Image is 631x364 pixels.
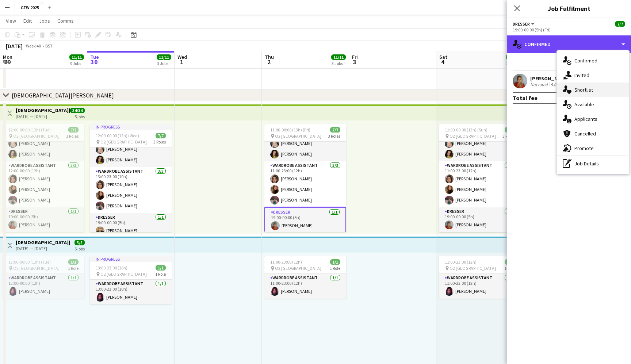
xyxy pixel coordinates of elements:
[506,54,520,60] span: 11/11
[96,133,139,138] span: 12:00-00:00 (12h) (Wed)
[13,133,60,139] span: O2 [GEOGRAPHIC_DATA]
[351,58,358,66] span: 3
[264,161,346,207] app-card-role: Wardrobe Assistant3/311:00-23:00 (12h)[PERSON_NAME][PERSON_NAME][PERSON_NAME]
[264,207,346,234] app-card-role: Dresser1/119:00-00:00 (5h)[PERSON_NAME]
[90,256,172,304] app-job-card: In progress13:00-23:00 (10h)1/1 O2 [GEOGRAPHIC_DATA]1 RoleWardrobe Assistant1/113:00-23:00 (10h)[...
[439,124,521,232] app-job-card: 11:00-00:00 (13h) (Sun)7/7 O2 [GEOGRAPHIC_DATA]3 Roles11:00-19:00 (8h)[PERSON_NAME][PERSON_NAME][...
[90,280,172,304] app-card-role: Wardrobe Assistant1/113:00-23:00 (10h)[PERSON_NAME]
[439,256,521,299] app-job-card: 11:00-23:00 (12h)1/1 O2 [GEOGRAPHIC_DATA]1 RoleWardrobe Assistant1/111:00-23:00 (12h)[PERSON_NAME]
[615,21,625,27] span: 7/7
[505,259,515,265] span: 1/1
[439,274,521,299] app-card-role: Wardrobe Assistant1/111:00-23:00 (12h)[PERSON_NAME]
[513,21,530,27] span: Dresser
[574,101,594,108] span: Available
[157,61,171,66] div: 3 Jobs
[549,82,565,87] div: 5.06mi
[439,161,521,207] app-card-role: Wardrobe Assistant3/311:00-23:00 (12h)[PERSON_NAME][PERSON_NAME][PERSON_NAME]
[156,265,166,271] span: 1/1
[513,21,536,27] button: Dresser
[3,274,84,299] app-card-role: Wardrobe Assistant1/112:00-00:00 (12h)[PERSON_NAME]
[504,265,515,271] span: 1 Role
[90,167,172,213] app-card-role: Wardrobe Assistant3/313:00-23:00 (10h)[PERSON_NAME][PERSON_NAME][PERSON_NAME]
[557,156,629,171] div: Job Details
[574,87,593,93] span: Shortlist
[68,127,79,133] span: 7/7
[68,265,79,271] span: 1 Role
[450,265,496,271] span: O2 [GEOGRAPHIC_DATA]
[270,127,310,133] span: 11:00-00:00 (13h) (Fri)
[3,124,84,232] app-job-card: 12:00-00:00 (12h) (Tue)7/7 O2 [GEOGRAPHIC_DATA]3 Roles12:00-19:00 (7h)[PERSON_NAME][PERSON_NAME][...
[2,58,12,66] span: 29
[74,113,85,119] div: 5 jobs
[439,207,521,232] app-card-role: Dresser1/119:00-00:00 (5h)[PERSON_NAME]
[100,271,147,277] span: O2 [GEOGRAPHIC_DATA]
[507,35,631,53] div: Confirmed
[330,127,340,133] span: 7/7
[23,18,32,24] span: Edit
[74,245,85,252] div: 5 jobs
[513,27,625,32] div: 19:00-00:00 (5h) (Fri)
[155,271,166,277] span: 1 Role
[177,54,187,60] span: Wed
[89,58,99,66] span: 30
[20,16,35,26] a: Edit
[507,4,631,13] h3: Job Fulfilment
[6,18,16,24] span: View
[264,256,346,299] div: 11:00-23:00 (12h)1/1 O2 [GEOGRAPHIC_DATA]1 RoleWardrobe Assistant1/111:00-23:00 (12h)[PERSON_NAME]
[6,42,23,50] div: [DATE]
[530,82,549,87] div: Not rated
[328,133,340,139] span: 3 Roles
[90,213,172,238] app-card-role: Dresser1/119:00-00:00 (5h)[PERSON_NAME]
[36,16,53,26] a: Jobs
[66,133,79,139] span: 3 Roles
[331,54,346,60] span: 11/11
[574,145,594,152] span: Promote
[513,94,538,101] div: Total fee
[70,61,84,66] div: 3 Jobs
[100,139,147,145] span: O2 [GEOGRAPHIC_DATA]
[3,207,84,232] app-card-role: Dresser1/119:00-00:00 (5h)[PERSON_NAME]
[505,127,515,133] span: 7/7
[264,58,274,66] span: 2
[264,274,346,299] app-card-role: Wardrobe Assistant1/111:00-23:00 (12h)[PERSON_NAME]
[15,0,45,15] button: GFW 2025
[445,259,477,265] span: 11:00-23:00 (12h)
[12,92,114,99] div: [DEMOGRAPHIC_DATA][PERSON_NAME]
[438,58,447,66] span: 4
[16,239,70,246] h3: [DEMOGRAPHIC_DATA][PERSON_NAME] O2 (Late additional person)
[13,265,60,271] span: O2 [GEOGRAPHIC_DATA]
[530,75,569,82] div: [PERSON_NAME]
[153,139,166,145] span: 3 Roles
[574,57,597,64] span: Confirmed
[16,246,70,251] div: [DATE] → [DATE]
[8,127,51,133] span: 12:00-00:00 (12h) (Tue)
[445,127,487,133] span: 11:00-00:00 (13h) (Sun)
[16,107,70,114] h3: [DEMOGRAPHIC_DATA][PERSON_NAME] O2 (Can do all dates)
[156,133,166,138] span: 7/7
[574,130,596,137] span: Cancelled
[3,54,12,60] span: Mon
[506,61,520,66] div: 3 Jobs
[3,16,19,26] a: View
[54,16,77,26] a: Comms
[574,72,589,78] span: Invited
[574,116,597,122] span: Applicants
[74,240,85,245] span: 5/5
[70,108,85,113] span: 34/34
[3,161,84,207] app-card-role: Wardrobe Assistant3/312:00-00:00 (12h)[PERSON_NAME][PERSON_NAME][PERSON_NAME]
[332,61,345,66] div: 3 Jobs
[264,124,346,232] app-job-card: 11:00-00:00 (13h) (Fri)7/7 O2 [GEOGRAPHIC_DATA]3 Roles11:00-19:00 (8h)[PERSON_NAME][PERSON_NAME][...
[96,265,127,271] span: 13:00-23:00 (10h)
[265,54,274,60] span: Thu
[439,54,447,60] span: Sat
[3,256,84,299] app-job-card: 12:00-00:00 (12h) (Tue)1/1 O2 [GEOGRAPHIC_DATA]1 RoleWardrobe Assistant1/112:00-00:00 (12h)[PERSO...
[90,124,172,232] app-job-card: In progress12:00-00:00 (12h) (Wed)7/7 O2 [GEOGRAPHIC_DATA]3 Roles[PERSON_NAME]3/312:00-19:00 (7h)...
[68,259,79,265] span: 1/1
[90,256,172,262] div: In progress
